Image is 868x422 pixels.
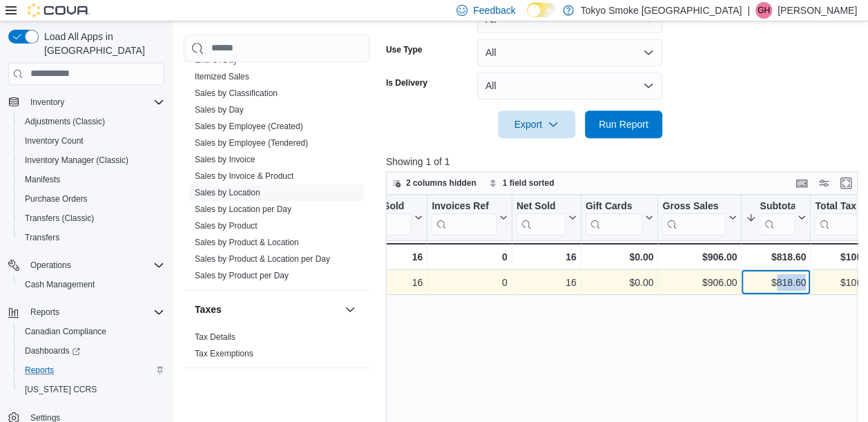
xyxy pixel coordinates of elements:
[432,274,507,291] div: 0
[14,112,170,131] button: Adjustments (Classic)
[195,105,244,115] a: Sales by Day
[19,191,164,207] span: Purchase Orders
[793,175,810,191] button: Keyboard shortcuts
[195,303,222,316] h3: Taxes
[30,260,71,271] span: Operations
[14,275,170,294] button: Cash Management
[517,249,577,265] div: 16
[342,200,412,213] div: Invoices Sold
[28,3,90,17] img: Cova
[662,200,726,213] div: Gross Sales
[19,113,164,130] span: Adjustments (Classic)
[760,200,795,213] div: Subtotal
[25,257,164,274] span: Operations
[19,381,164,398] span: Washington CCRS
[815,200,864,213] div: Total Tax
[14,189,170,209] button: Purchase Orders
[746,249,806,265] div: $818.60
[19,152,134,169] a: Inventory Manager (Classic)
[406,178,476,189] span: 2 columns hidden
[195,303,339,316] button: Taxes
[758,2,770,19] span: GH
[19,171,164,188] span: Manifests
[195,72,249,81] a: Itemized Sales
[25,345,80,356] span: Dashboards
[25,232,59,243] span: Transfers
[25,193,88,204] span: Purchase Orders
[19,210,164,227] span: Transfers (Classic)
[19,133,89,149] a: Inventory Count
[778,2,857,19] p: [PERSON_NAME]
[19,229,65,246] a: Transfers
[662,274,737,291] div: $906.00
[585,111,662,138] button: Run Report
[195,187,260,198] span: Sales by Location
[195,188,260,198] a: Sales by Location
[517,200,566,213] div: Net Sold
[503,178,554,189] span: 1 field sorted
[517,274,577,291] div: 16
[432,200,496,235] div: Invoices Ref
[599,117,648,131] span: Run Report
[477,72,662,99] button: All
[14,170,170,189] button: Manifests
[19,191,93,207] a: Purchase Orders
[25,326,106,337] span: Canadian Compliance
[184,329,369,367] div: Taxes
[25,257,77,274] button: Operations
[25,213,94,224] span: Transfers (Classic)
[14,151,170,170] button: Inventory Manager (Classic)
[184,52,369,289] div: Sales
[14,322,170,341] button: Canadian Compliance
[19,133,164,149] span: Inventory Count
[25,94,70,111] button: Inventory
[19,381,102,398] a: [US_STATE] CCRS
[195,155,255,164] a: Sales by Invoice
[816,175,832,191] button: Display options
[25,155,128,166] span: Inventory Manager (Classic)
[39,30,164,57] span: Load All Apps in [GEOGRAPHIC_DATA]
[473,3,515,17] span: Feedback
[746,200,806,235] button: Subtotal
[195,253,330,265] span: Sales by Product & Location per Day
[14,131,170,151] button: Inventory Count
[195,238,299,247] a: Sales by Product & Location
[746,274,806,291] div: $818.60
[662,249,737,265] div: $906.00
[19,323,112,340] a: Canadian Compliance
[25,304,65,320] button: Reports
[195,332,235,343] span: Tax Details
[755,2,772,19] div: Geoff Hudson
[387,175,482,191] button: 2 columns hidden
[195,254,330,264] a: Sales by Product & Location per Day
[586,249,654,265] div: $0.00
[432,200,507,235] button: Invoices Ref
[19,171,66,188] a: Manifests
[195,204,291,215] span: Sales by Location per Day
[586,200,643,235] div: Gift Card Sales
[432,249,507,265] div: 0
[517,200,566,235] div: Net Sold
[342,274,423,291] div: 16
[342,200,412,235] div: Invoices Sold
[3,256,170,275] button: Operations
[19,343,164,359] span: Dashboards
[483,175,560,191] button: 1 field sorted
[30,307,59,318] span: Reports
[195,270,289,281] span: Sales by Product per Day
[25,365,54,376] span: Reports
[195,349,253,358] a: Tax Exemptions
[25,174,60,185] span: Manifests
[14,228,170,247] button: Transfers
[195,137,308,148] span: Sales by Employee (Tendered)
[30,97,64,108] span: Inventory
[195,271,289,280] a: Sales by Product per Day
[386,155,862,169] p: Showing 1 of 1
[662,200,737,235] button: Gross Sales
[506,111,567,138] span: Export
[527,3,556,17] input: Dark Mode
[586,274,654,291] div: $0.00
[342,301,358,318] button: Taxes
[25,135,84,146] span: Inventory Count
